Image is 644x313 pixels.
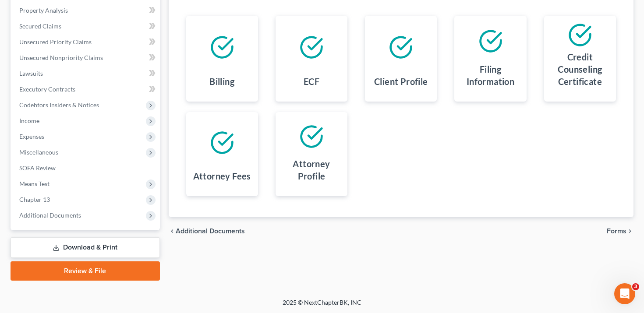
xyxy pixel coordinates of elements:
[19,7,68,14] span: Property Analysis
[19,148,58,156] span: Miscellaneous
[169,228,176,235] i: chevron_left
[304,75,319,88] h4: ECF
[12,66,160,81] a: Lawsuits
[19,117,39,124] span: Income
[19,180,50,187] span: Means Test
[19,85,75,93] span: Executory Contracts
[19,211,81,219] span: Additional Documents
[169,228,245,235] a: chevron_left Additional Documents
[19,164,56,172] span: SOFA Review
[551,51,609,88] h4: Credit Counseling Certificate
[12,3,160,18] a: Property Analysis
[19,133,44,140] span: Expenses
[11,261,160,281] a: Review & File
[607,228,626,235] span: Forms
[632,283,639,290] span: 3
[19,70,43,77] span: Lawsuits
[19,54,103,61] span: Unsecured Nonpriority Claims
[12,34,160,50] a: Unsecured Priority Claims
[12,160,160,176] a: SOFA Review
[11,237,160,258] a: Download & Print
[626,228,633,235] i: chevron_right
[12,18,160,34] a: Secured Claims
[374,75,428,88] h4: Client Profile
[12,81,160,97] a: Executory Contracts
[176,228,245,235] span: Additional Documents
[193,170,251,182] h4: Attorney Fees
[12,50,160,66] a: Unsecured Nonpriority Claims
[461,63,519,88] h4: Filing Information
[19,196,50,203] span: Chapter 13
[19,101,99,109] span: Codebtors Insiders & Notices
[607,228,633,235] button: Forms chevron_right
[19,38,92,46] span: Unsecured Priority Claims
[209,75,234,88] h4: Billing
[283,158,340,182] h4: Attorney Profile
[19,22,61,30] span: Secured Claims
[614,283,635,304] iframe: Intercom live chat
